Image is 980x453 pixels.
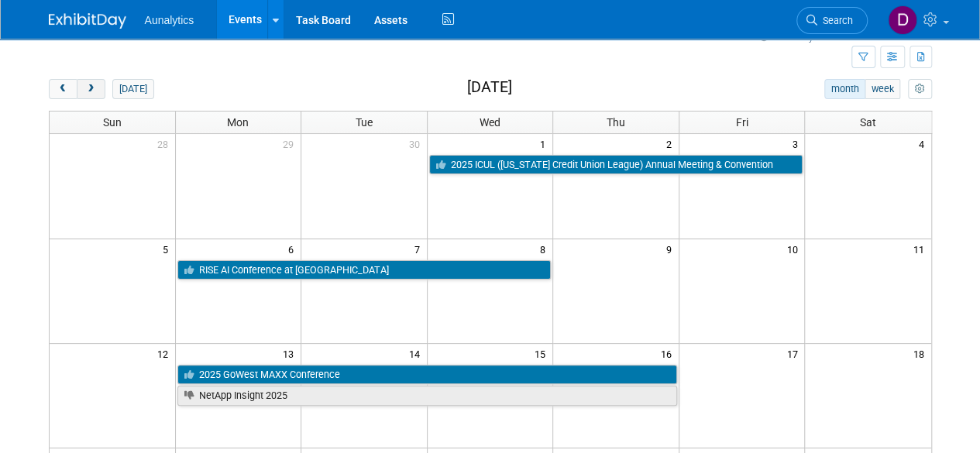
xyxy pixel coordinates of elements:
a: Search [796,7,868,34]
span: 5 [161,239,175,259]
a: 2025 GoWest MAXX Conference [177,365,677,385]
span: Tue [356,116,373,129]
span: 16 [659,344,679,363]
span: 9 [665,239,679,259]
img: Drew Conley [888,5,917,35]
button: myCustomButton [908,79,931,99]
span: 28 [156,134,175,153]
span: 7 [413,239,427,259]
span: Wed [480,116,500,129]
span: Search [817,15,853,26]
a: RISE AI Conference at [GEOGRAPHIC_DATA] [177,260,552,280]
i: Personalize Calendar [915,84,925,94]
h2: [DATE] [466,79,511,96]
span: 2 [665,134,679,153]
button: week [865,79,900,99]
span: 11 [912,239,931,259]
span: Mon [227,116,249,129]
span: 3 [790,134,804,153]
span: 29 [281,134,301,153]
span: 15 [533,344,552,363]
button: next [77,79,105,99]
span: Aunalytics [145,14,194,26]
span: 6 [287,239,301,259]
span: 4 [917,134,931,153]
span: Fri [736,116,748,129]
img: ExhibitDay [49,13,126,29]
span: 8 [538,239,552,259]
button: [DATE] [112,79,153,99]
a: 2025 ICUL ([US_STATE] Credit Union League) Annual Meeting & Convention [429,155,803,175]
span: 12 [156,344,175,363]
span: 18 [912,344,931,363]
a: NetApp Insight 2025 [177,386,677,406]
span: 30 [407,134,427,153]
span: 1 [538,134,552,153]
button: month [824,79,865,99]
span: Sat [860,116,876,129]
button: prev [49,79,77,99]
span: 14 [407,344,427,363]
span: 10 [785,239,804,259]
span: 13 [281,344,301,363]
span: Sun [103,116,122,129]
span: 17 [785,344,804,363]
span: Thu [607,116,625,129]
